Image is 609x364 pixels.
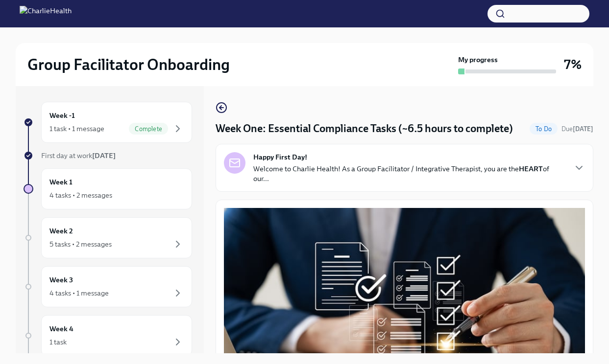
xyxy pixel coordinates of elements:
[92,151,116,160] strong: [DATE]
[49,124,104,134] div: 1 task • 1 message
[564,56,582,73] h3: 7%
[530,125,558,133] span: To Do
[573,125,593,133] strong: [DATE]
[24,315,192,356] a: Week 41 task
[41,151,116,160] span: First day at work
[129,125,168,133] span: Complete
[458,55,498,65] strong: My progress
[519,164,543,173] strong: HEART
[24,217,192,258] a: Week 25 tasks • 2 messages
[20,6,72,22] img: CharlieHealth
[24,151,192,160] a: First day at work[DATE]
[24,168,192,209] a: Week 14 tasks • 2 messages
[49,239,112,249] div: 5 tasks • 2 messages
[561,125,593,133] span: Due
[253,164,565,183] p: Welcome to Charlie Health! As a Group Facilitator / Integrative Therapist, you are the of our...
[24,266,192,307] a: Week 34 tasks • 1 message
[216,121,513,136] h4: Week One: Essential Compliance Tasks (~6.5 hours to complete)
[253,152,307,162] strong: Happy First Day!
[49,337,67,347] div: 1 task
[24,102,192,143] a: Week -11 task • 1 messageComplete
[49,226,73,236] h6: Week 2
[49,177,73,187] h6: Week 1
[49,274,73,285] h6: Week 3
[49,110,75,121] h6: Week -1
[49,190,112,200] div: 4 tasks • 2 messages
[49,323,73,334] h6: Week 4
[49,288,109,298] div: 4 tasks • 1 message
[561,124,593,134] span: September 15th, 2025 10:00
[27,55,230,74] h2: Group Facilitator Onboarding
